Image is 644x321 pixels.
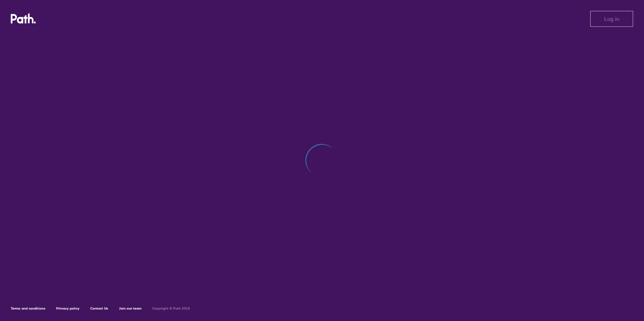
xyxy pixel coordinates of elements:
a: Join our team [119,306,141,311]
h6: Copyright © Path 2018 [152,307,190,311]
button: Log in [590,11,633,27]
a: Terms and conditions [11,306,45,311]
a: Contact Us [90,306,108,311]
a: Privacy policy [56,306,79,311]
span: Log in [604,16,619,22]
